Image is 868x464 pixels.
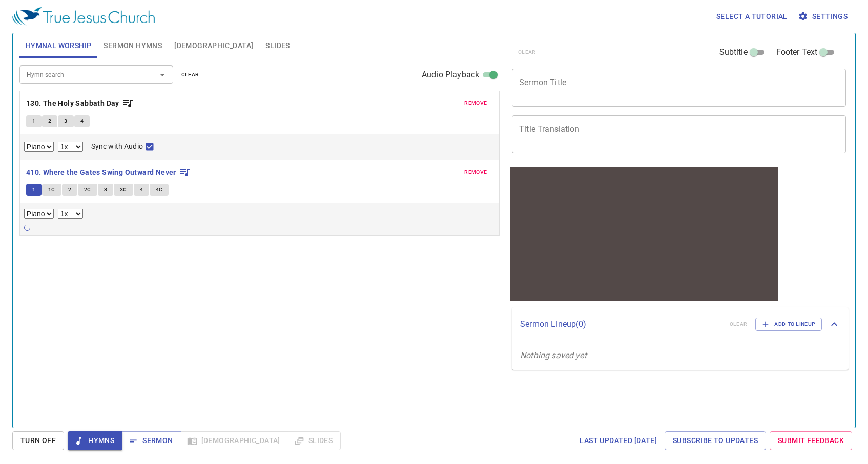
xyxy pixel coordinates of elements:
span: 1 [32,117,35,126]
span: remove [464,168,487,177]
button: remove [458,97,493,109]
iframe: from-child [508,164,780,303]
button: 2 [62,184,77,196]
button: 2C [78,184,97,196]
button: Hymns [68,431,122,450]
button: 1C [42,184,61,196]
span: Submit Feedback [778,434,844,447]
span: 1 [32,185,35,194]
span: 4 [80,117,84,126]
span: 3C [120,185,127,194]
span: Sermon Hymns [104,39,162,52]
b: 410. Where the Gates Swing Outward Never [26,166,176,179]
button: 3C [114,184,133,196]
button: Add to Lineup [755,318,822,331]
b: 130. The Holy Sabbath Day [26,97,119,110]
button: 410. Where the Gates Swing Outward Never [26,166,191,179]
span: 4C [156,185,163,194]
span: clear [181,70,199,79]
button: 4 [74,115,90,127]
span: Subtitle [719,46,748,58]
button: 2 [42,115,57,127]
span: 2C [84,185,91,194]
span: Sync with Audio [91,141,143,152]
select: Playback Rate [58,209,83,219]
span: Subscribe to Updates [673,434,758,447]
button: remove [458,166,493,179]
button: 1 [26,115,42,127]
span: 1C [48,185,55,194]
button: Select a tutorial [712,7,792,26]
span: [DEMOGRAPHIC_DATA] [174,39,253,52]
span: 2 [68,185,71,194]
span: Audio Playback [422,69,479,81]
span: Hymns [76,434,114,447]
button: Open [155,68,170,82]
button: 130. The Holy Sabbath Day [26,97,134,110]
i: Nothing saved yet [520,350,587,360]
a: Submit Feedback [770,431,852,450]
span: Settings [800,10,848,23]
button: Sermon [122,431,181,450]
a: Last updated [DATE] [575,431,661,450]
span: Hymnal Worship [26,39,92,52]
span: 4 [140,185,143,194]
span: Footer Text [776,46,818,58]
button: clear [175,69,205,81]
span: Slides [265,39,290,52]
button: Turn Off [12,431,64,450]
button: 1 [26,184,42,196]
span: Sermon [130,434,173,447]
span: Select a tutorial [716,10,788,23]
span: 3 [64,117,67,126]
span: 2 [48,117,51,126]
div: Sermon Lineup(0)clearAdd to Lineup [512,307,849,341]
button: 3 [58,115,73,127]
p: Sermon Lineup ( 0 ) [520,318,721,330]
span: Turn Off [20,434,56,447]
button: 4C [150,184,169,196]
button: 3 [98,184,113,196]
span: remove [464,99,487,108]
select: Select Track [24,209,54,219]
span: 3 [104,185,107,194]
select: Playback Rate [58,142,83,152]
select: Select Track [24,142,54,152]
button: Settings [796,7,852,26]
button: 4 [134,184,149,196]
img: True Jesus Church [12,7,155,26]
span: Last updated [DATE] [580,434,657,447]
a: Subscribe to Updates [665,431,766,450]
span: Add to Lineup [762,320,815,329]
